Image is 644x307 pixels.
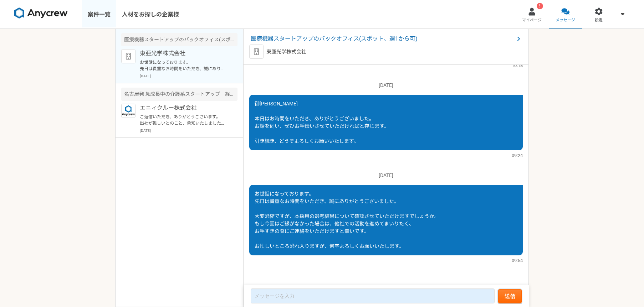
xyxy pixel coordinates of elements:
[251,35,514,43] span: 医療機器スタートアップのバックオフィス(スポット、週1から可)
[498,289,522,303] button: 送信
[121,33,237,46] div: 医療機器スタートアップのバックオフィス(スポット、週1から可)
[249,45,264,59] img: default_org_logo-42cde973f59100197ec2c8e796e4974ac8490bb5b08a0eb061ff975e4574aa76.png
[512,152,523,159] span: 09:24
[140,128,237,133] p: [DATE]
[140,73,237,79] p: [DATE]
[249,82,523,89] p: [DATE]
[14,7,68,19] img: 8DqYSo04kwAAAAASUVORK5CYII=
[537,3,543,9] div: !
[522,17,542,23] span: マイページ
[121,104,136,118] img: logo_text_blue_01.png
[140,59,228,72] p: お世話になっております。 先日は貴重なお時間をいただき、誠にありがとうございました。 大変恐縮ですが、本採用の選考結果について確認させていただけますでしょうか。 もし今回はご縁がなかった場合は、...
[595,17,603,23] span: 設定
[512,62,523,69] span: 10:18
[140,49,228,58] p: 東亜光学株式会社
[121,49,136,63] img: default_org_logo-42cde973f59100197ec2c8e796e4974ac8490bb5b08a0eb061ff975e4574aa76.png
[556,17,575,23] span: メッセージ
[255,101,389,144] span: 御[PERSON_NAME] 本日はお時間をいただき、ありがとうございました。 お話を伺い、ぜひお手伝いさせていただければと存じます。 引き続き、どうぞよろしくお願いいたします。
[266,48,306,56] p: 東亜光学株式会社
[121,88,237,101] div: 名古屋発 急成長中の介護系スタートアップ 経理業務のサポート（出社あり）
[249,172,523,179] p: [DATE]
[140,104,228,112] p: エニィクルー株式会社
[512,257,523,264] span: 09:54
[255,191,439,249] span: お世話になっております。 先日は貴重なお時間をいただき、誠にありがとうございました。 大変恐縮ですが、本採用の選考結果について確認させていただけますでしょうか。 もし今回はご縁がなかった場合は、...
[140,114,228,126] p: ご返信いただき、ありがとうございます。 出社が難しいとのこと、承知いたしました。 もし、フルリモートであればご検討いただけそうでしたら、先方へリモートのみで稼働可能か打診させていただきますが、い...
